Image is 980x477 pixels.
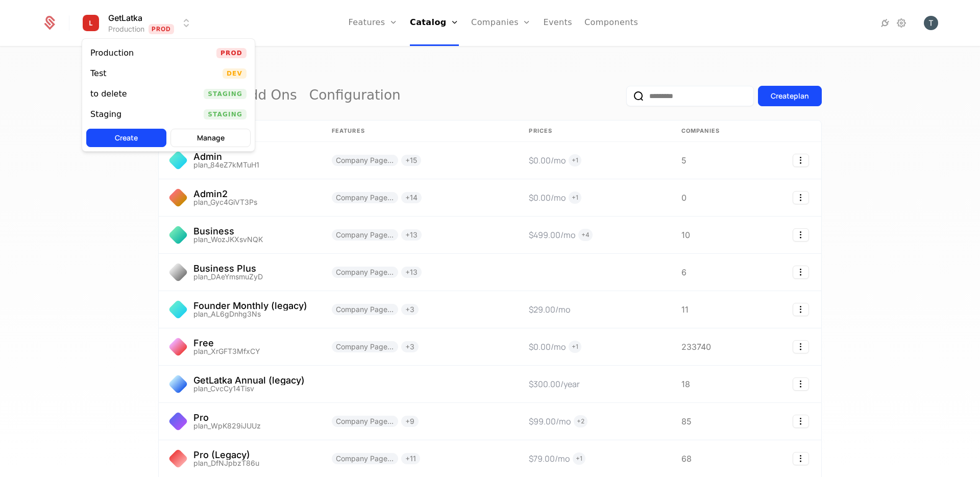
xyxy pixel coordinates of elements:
span: Prod [216,48,247,58]
button: Create [86,129,166,147]
button: Select action [793,415,809,428]
div: to delete [90,90,127,98]
span: Staging [204,109,247,120]
div: Test [90,69,107,78]
button: Select action [793,377,809,391]
button: Select action [793,154,809,167]
button: Select action [793,452,809,465]
button: Select action [793,266,809,279]
button: Select action [793,228,809,242]
div: Select environment [82,38,255,152]
div: Staging [90,110,121,118]
button: Select action [793,340,809,353]
div: Production [90,49,134,57]
button: Select action [793,303,809,316]
span: Staging [204,89,247,99]
span: Dev [223,68,247,79]
button: Manage [170,129,251,147]
button: Select action [793,191,809,204]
